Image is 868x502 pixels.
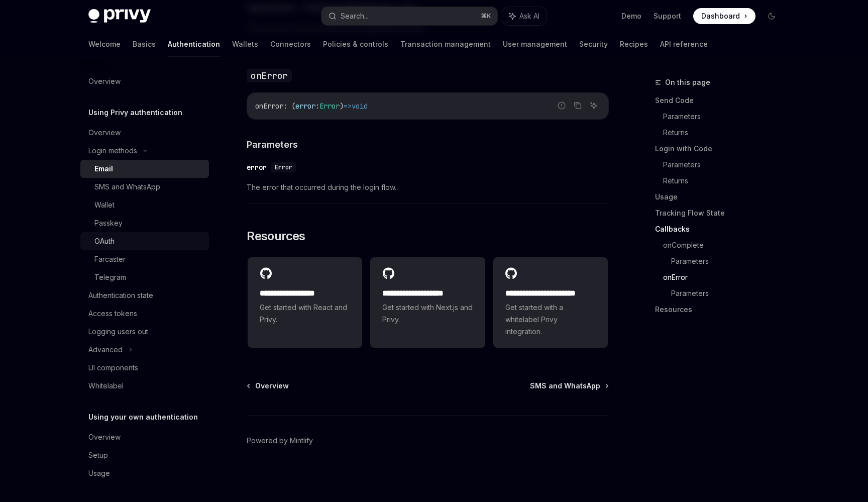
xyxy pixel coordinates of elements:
a: Farcaster [80,250,209,268]
a: onComplete [663,237,788,253]
div: Passkey [94,217,123,229]
div: Overview [88,431,121,443]
a: Welcome [88,32,121,56]
div: Advanced [88,344,123,356]
img: dark logo [88,9,151,23]
span: Overview [255,381,289,391]
div: Email [94,163,113,175]
a: Usage [80,464,209,482]
a: Connectors [270,32,311,56]
div: SMS and WhatsApp [94,181,160,193]
div: UI components [88,362,138,374]
span: error [295,102,315,111]
a: Wallets [232,32,258,56]
a: Returns [663,173,788,189]
a: Callbacks [655,221,788,237]
button: Search...⌘K [321,7,497,25]
a: OAuth [80,232,209,250]
span: The error that occurred during the login flow. [247,181,609,193]
span: => [344,102,352,111]
a: Dashboard [693,8,755,24]
div: Overview [88,75,121,87]
a: Transaction management [400,32,491,56]
div: Login methods [88,145,137,157]
span: ) [340,102,344,111]
div: Authentication state [88,289,153,302]
span: : ( [283,102,295,111]
a: Recipes [620,32,648,56]
span: SMS and WhatsApp [530,381,600,391]
h5: Using your own authentication [88,411,198,423]
div: Wallet [94,199,115,211]
a: Telegram [80,268,209,286]
button: Toggle dark mode [764,8,780,24]
button: Ask AI [587,99,600,112]
div: Overview [88,127,121,139]
a: Whitelabel [80,377,209,395]
span: Ask AI [519,11,539,21]
span: Error [319,102,340,111]
a: Overview [80,124,209,142]
div: Whitelabel [88,380,124,392]
a: API reference [660,32,708,56]
a: Login with Code [655,141,788,157]
a: Tracking Flow State [655,205,788,221]
div: Search... [341,10,369,22]
a: Returns [663,125,788,141]
a: Parameters [663,109,788,125]
a: SMS and WhatsApp [80,178,209,196]
a: onError [663,269,788,285]
span: Parameters [247,138,298,151]
div: Farcaster [94,253,126,265]
a: Access tokens [80,305,209,323]
div: Logging users out [88,326,148,338]
a: Parameters [671,285,788,302]
span: void [352,102,368,111]
a: Overview [80,72,209,90]
a: Usage [655,189,788,205]
a: Parameters [671,253,788,269]
a: Security [579,32,608,56]
span: Get started with React and Privy. [260,302,350,326]
a: Overview [80,428,209,446]
a: UI components [80,359,209,377]
div: Telegram [94,271,126,283]
a: Wallet [80,196,209,214]
span: Resources [247,228,305,244]
button: Copy the contents from the code block [571,99,584,112]
a: Demo [621,11,641,21]
span: Get started with Next.js and Privy. [382,302,473,326]
span: : [315,102,319,111]
span: Error [275,163,292,171]
a: Policies & controls [323,32,388,56]
div: Setup [88,449,108,461]
a: Overview [248,381,289,391]
div: error [247,162,267,172]
button: Ask AI [502,7,547,25]
a: Setup [80,446,209,464]
button: Report incorrect code [555,99,568,112]
span: Get started with a whitelabel Privy integration. [505,302,596,338]
div: OAuth [94,235,115,247]
a: Send Code [655,92,788,109]
span: Dashboard [701,11,740,21]
a: Basics [133,32,156,56]
a: Resources [655,302,788,318]
a: Powered by Mintlify [247,436,313,446]
h5: Using Privy authentication [88,107,182,119]
a: Authentication state [80,286,209,305]
a: Authentication [168,32,220,56]
a: Passkey [80,214,209,232]
div: Usage [88,467,110,479]
a: Support [654,11,681,21]
a: SMS and WhatsApp [530,381,608,391]
a: Email [80,160,209,178]
div: Access tokens [88,308,137,320]
a: User management [503,32,567,56]
a: Logging users out [80,323,209,341]
code: onError [247,69,292,82]
span: onError [255,102,283,111]
span: ⌘ K [481,12,491,20]
span: On this page [665,76,710,88]
a: Parameters [663,157,788,173]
